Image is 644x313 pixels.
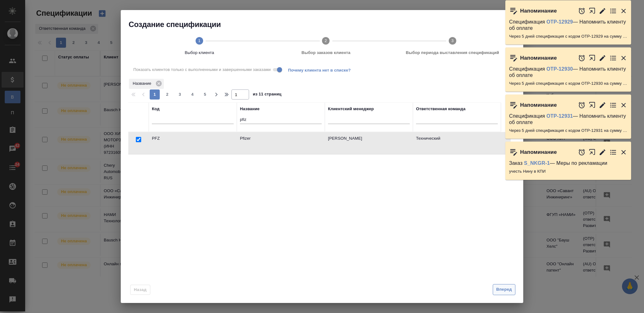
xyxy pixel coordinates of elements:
[253,90,281,100] span: из 11 страниц
[547,19,573,24] a: OTP-12929
[198,38,200,43] text: 1
[149,132,237,154] td: PFZ
[589,51,596,65] button: Открыть в новой вкладке
[620,54,627,62] button: Закрыть
[609,7,617,15] button: Перейти в todo
[520,55,557,61] p: Напоминание
[129,79,164,89] div: Название
[520,8,557,14] p: Напоминание
[129,19,523,30] h2: Создание спецификации
[578,7,586,15] button: Отложить
[599,54,606,62] button: Редактировать
[328,106,374,112] div: Клиентский менеджер
[509,66,627,78] p: Спецификация — Напомнить клиенту об оплате
[392,50,513,56] span: Выбор периода выставления спецификаций
[509,168,627,175] p: учесть Нину в КПИ
[620,101,627,109] button: Закрыть
[578,101,586,109] button: Отложить
[609,148,617,156] button: Перейти в todo
[288,67,356,72] span: Почему клиента нет в списке?
[509,80,627,87] p: Через 5 дней спецификация с кодом OTP-12930 на сумму 14027.26 RUB будет просрочена
[609,54,617,62] button: Перейти в todo
[589,145,596,159] button: Открыть в новой вкладке
[509,113,627,126] p: Спецификация — Напомнить клиенту об оплате
[162,89,172,100] button: 2
[451,38,453,43] text: 3
[609,101,617,109] button: Перейти в todo
[162,91,172,98] span: 2
[416,106,465,112] div: Ответственная команда
[240,106,259,112] div: Название
[520,149,557,155] p: Напоминание
[265,50,386,56] span: Выбор заказов клиента
[547,66,573,72] a: OTP-12930
[509,19,627,31] p: Спецификация — Напомнить клиенту об оплате
[589,98,596,112] button: Открыть в новой вкладке
[187,89,197,100] button: 4
[524,160,550,166] a: S_NKGR-1
[139,50,260,56] span: Выбор клиента
[509,160,627,166] p: Заказ — Меры по рекламации
[133,80,153,87] p: Название
[496,286,512,293] span: Вперед
[599,148,606,156] button: Редактировать
[325,132,413,154] td: [PERSON_NAME]
[413,132,501,154] td: Технический
[578,148,586,156] button: Отложить
[152,106,159,112] div: Код
[175,91,185,98] span: 3
[520,102,557,108] p: Напоминание
[200,91,210,98] span: 5
[599,101,606,109] button: Редактировать
[493,284,515,295] button: Вперед
[599,7,606,15] button: Редактировать
[547,113,573,119] a: OTP-12931
[325,38,327,43] text: 2
[578,54,586,62] button: Отложить
[133,67,271,73] span: Показать клиентов только с выполненными и завершенными заказами
[509,127,627,134] p: Через 5 дней спецификация с кодом OTP-12931 на сумму 25071.06 RUB будет просрочена
[589,4,596,18] button: Открыть в новой вкладке
[620,7,627,15] button: Закрыть
[187,91,197,98] span: 4
[620,148,627,156] button: Закрыть
[175,89,185,100] button: 3
[240,135,322,142] p: Pfizer
[509,33,627,40] p: Через 5 дней спецификация с кодом OTP-12929 на сумму 11277.81 RUB будет просрочена
[200,89,210,100] button: 5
